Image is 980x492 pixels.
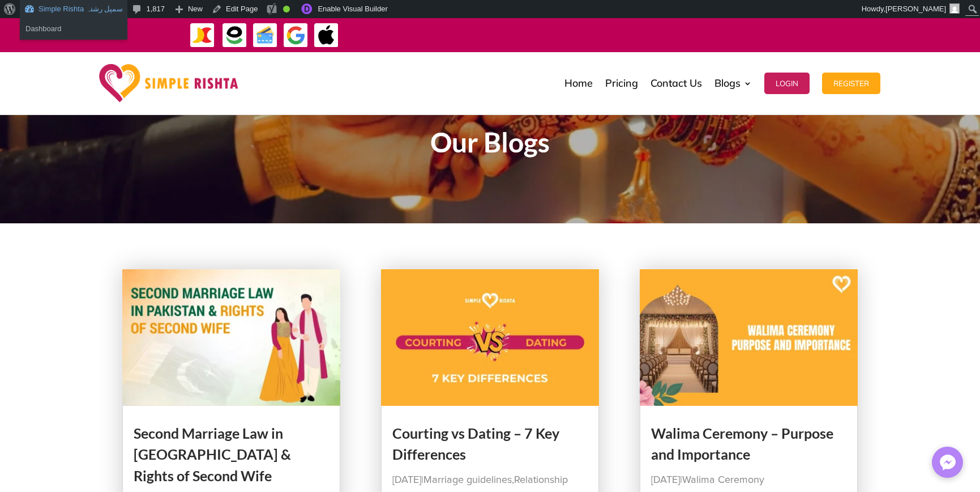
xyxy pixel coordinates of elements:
a: Register [822,55,880,112]
img: ApplePay-icon [314,23,339,48]
span: [DATE] [392,475,421,485]
a: Courting vs Dating – 7 Key Differences [392,425,559,463]
img: Courting vs Dating – 7 Key Differences [381,269,600,406]
button: Register [822,73,880,94]
div: Good [283,6,290,12]
img: EasyPaisa-icon [222,23,247,48]
a: Contact Us [651,55,702,112]
a: Home [564,55,593,112]
img: JazzCash-icon [190,23,215,48]
img: Credit Cards [253,23,278,48]
p: | [651,471,847,489]
a: Second Marriage Law in [GEOGRAPHIC_DATA] & Rights of Second Wife [134,425,291,484]
span: [PERSON_NAME] [885,5,946,13]
img: Messenger [936,451,959,474]
a: Walima Ceremony – Purpose and Importance [651,425,833,463]
ul: Simple Rishta سمپل رشتہ [20,18,127,40]
h1: Our Blogs [185,129,796,162]
button: Login [764,73,810,94]
a: Dashboard [20,22,127,36]
img: Walima Ceremony – Purpose and Importance [640,269,858,406]
span: [DATE] [651,475,680,485]
a: Marriage guidelines [423,475,512,485]
a: Blogs [714,55,752,112]
a: Pricing [605,55,638,112]
img: Second Marriage Law in Pakistan & Rights of Second Wife [122,269,341,406]
img: GooglePay-icon [283,23,309,48]
a: Walima Ceremony [682,475,764,485]
a: Login [764,55,810,112]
